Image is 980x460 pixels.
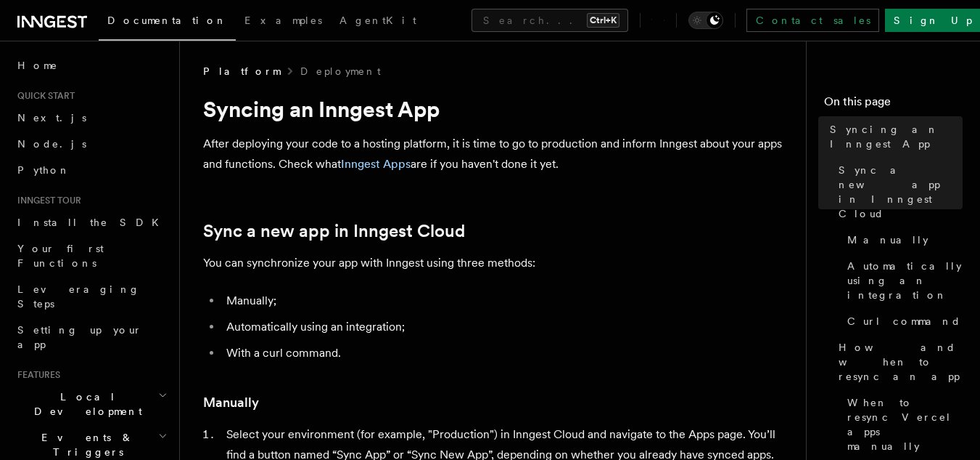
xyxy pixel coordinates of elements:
a: Automatically using an integration [841,253,963,308]
a: Leveraging Steps [12,276,170,317]
a: When to resync Vercel apps manually [841,390,963,459]
span: Events & Triggers [12,430,158,459]
span: AgentKit [339,15,416,26]
span: Documentation [107,15,227,26]
span: Local Development [12,390,158,419]
h4: On this page [824,93,963,116]
a: Sync a new app in Inngest Cloud [203,221,465,241]
a: Examples [236,4,331,39]
a: Manually [841,227,963,253]
a: Curl command [841,308,963,334]
span: How and when to resync an app [839,340,963,384]
a: Next.js [12,105,170,131]
a: Your first Functions [12,235,170,276]
a: Syncing an Inngest App [824,116,963,157]
a: AgentKit [331,4,425,39]
span: Setting up your app [17,324,142,350]
span: Platform [203,64,280,78]
a: Setting up your app [12,317,170,358]
span: Node.js [17,138,86,150]
a: Home [12,52,170,78]
a: How and when to resync an app [833,334,963,390]
span: Examples [244,15,322,26]
li: Automatically using an integration; [222,317,783,337]
span: Automatically using an integration [847,259,963,302]
a: Node.js [12,131,170,157]
li: Manually; [222,291,783,311]
a: Deployment [300,64,381,78]
span: Your first Functions [17,243,104,269]
span: Python [17,164,70,176]
span: Sync a new app in Inngest Cloud [839,163,963,221]
span: Inngest tour [12,195,81,206]
a: Contact sales [746,9,879,32]
span: Next.js [17,112,86,124]
li: With a curl command. [222,343,783,363]
h1: Syncing an Inngest App [203,96,783,122]
a: Python [12,157,170,183]
a: Manually [203,392,259,413]
span: Syncing an Inngest App [830,122,963,151]
button: Toggle dark mode [688,12,723,29]
a: Sync a new app in Inngest Cloud [833,157,963,227]
span: Manually [847,233,928,247]
button: Search...Ctrl+K [472,9,628,32]
button: Local Development [12,384,170,424]
span: Quick start [12,90,75,102]
kbd: Ctrl+K [587,13,619,28]
span: Install the SDK [17,217,168,228]
span: Curl command [847,314,961,328]
a: Inngest Apps [341,157,411,171]
a: Documentation [99,4,236,41]
span: When to resync Vercel apps manually [847,395,963,453]
p: You can synchronize your app with Inngest using three methods: [203,253,783,273]
span: Features [12,369,60,381]
p: After deploying your code to a hosting platform, it is time to go to production and inform Innges... [203,134,783,174]
span: Leveraging Steps [17,283,140,310]
span: Home [17,58,58,73]
a: Install the SDK [12,209,170,235]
